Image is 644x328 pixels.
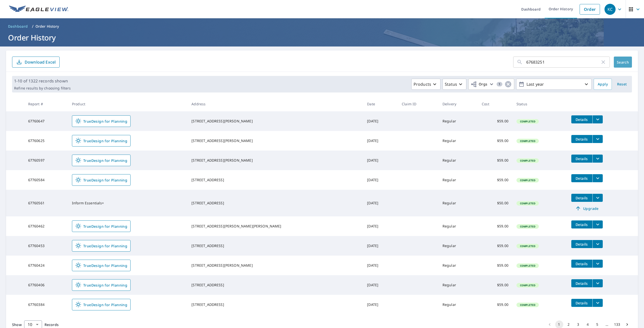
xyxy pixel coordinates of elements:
button: Search [614,57,632,68]
button: detailsBtn-67760462 [571,220,592,228]
span: Show [12,322,22,327]
td: $59.00 [478,256,512,275]
a: TrueDesign for Planning [72,260,131,271]
div: [STREET_ADDRESS] [191,201,359,206]
span: Reset [616,81,628,87]
button: filesDropdownBtn-67760625 [592,135,603,143]
span: Completed [517,159,538,162]
span: TrueDesign for Planning [75,262,127,268]
td: Regular [438,111,478,131]
span: Records [45,322,59,327]
a: TrueDesign for Planning [72,279,131,291]
td: [DATE] [363,256,398,275]
div: [STREET_ADDRESS] [191,283,359,288]
th: Cost [478,97,512,111]
th: Claim ID [398,97,438,111]
div: [STREET_ADDRESS][PERSON_NAME] [191,138,359,143]
td: $59.00 [478,275,512,295]
td: [DATE] [363,111,398,131]
button: Apply [594,79,612,90]
button: Reset [614,79,630,90]
div: [STREET_ADDRESS][PERSON_NAME] [191,158,359,163]
td: Regular [438,131,478,151]
a: TrueDesign for Planning [72,155,131,166]
a: Upgrade [571,204,603,212]
span: TrueDesign for Planning [75,177,127,183]
td: 67760625 [24,131,68,151]
td: 67760453 [24,236,68,256]
td: Regular [438,190,478,216]
div: KC [605,4,616,15]
td: $59.00 [478,170,512,190]
div: … [603,322,611,327]
span: TrueDesign for Planning [75,118,127,124]
span: TrueDesign for Planning [75,138,127,144]
button: detailsBtn-67760453 [571,240,592,248]
span: Completed [517,178,538,182]
a: Order [580,4,600,15]
a: TrueDesign for Planning [72,174,131,186]
span: TrueDesign for Planning [75,243,127,249]
th: Report # [24,97,68,111]
span: Apply [598,81,608,87]
td: Regular [438,151,478,170]
td: Regular [438,236,478,256]
a: TrueDesign for Planning [72,220,131,232]
p: Refine results by choosing filters [14,86,71,90]
p: Last year [525,80,583,89]
td: Regular [438,256,478,275]
span: Details [574,176,589,181]
span: Details [574,156,589,161]
td: $59.00 [478,111,512,131]
button: detailsBtn-67760424 [571,260,592,268]
p: Download Excel [25,59,56,65]
button: detailsBtn-67760584 [571,174,592,182]
th: Status [512,97,567,111]
span: TrueDesign for Planning [75,302,127,308]
td: 67760384 [24,295,68,314]
td: $59.00 [478,216,512,236]
span: Search [618,60,628,65]
button: Download Excel [12,57,60,68]
input: Address, Report #, Claim ID, etc. [526,55,600,69]
div: [STREET_ADDRESS] [191,177,359,182]
p: 1-10 of 1322 records shown [14,78,71,84]
span: Completed [517,284,538,287]
span: Details [574,222,589,227]
td: [DATE] [363,275,398,295]
td: Inform Essentials+ [68,190,187,216]
a: TrueDesign for Planning [72,240,131,252]
td: 67760597 [24,151,68,170]
td: $59.00 [478,151,512,170]
button: detailsBtn-67760384 [571,299,592,307]
div: [STREET_ADDRESS] [191,243,359,248]
button: Products [411,79,440,90]
span: Details [574,137,589,142]
button: detailsBtn-67760597 [571,155,592,163]
button: detailsBtn-67760406 [571,279,592,287]
h1: Order History [6,32,638,43]
span: Completed [517,244,538,248]
img: EV Logo [9,6,68,13]
td: 67760561 [24,190,68,216]
button: filesDropdownBtn-67760597 [592,155,603,163]
td: $59.00 [478,295,512,314]
button: filesDropdownBtn-67760406 [592,279,603,287]
span: TrueDesign for Planning [75,157,127,163]
a: TrueDesign for Planning [72,115,131,127]
td: Regular [438,170,478,190]
td: 67760406 [24,275,68,295]
a: Dashboard [6,22,30,30]
span: Details [574,281,589,286]
td: [DATE] [363,216,398,236]
span: Completed [517,303,538,307]
span: Upgrade [574,205,600,211]
td: [DATE] [363,151,398,170]
button: Orgs1 [468,79,514,90]
button: filesDropdownBtn-67760453 [592,240,603,248]
button: detailsBtn-67760647 [571,115,592,123]
td: [DATE] [363,190,398,216]
span: TrueDesign for Planning [75,282,127,288]
span: Completed [517,139,538,143]
span: Completed [517,264,538,267]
